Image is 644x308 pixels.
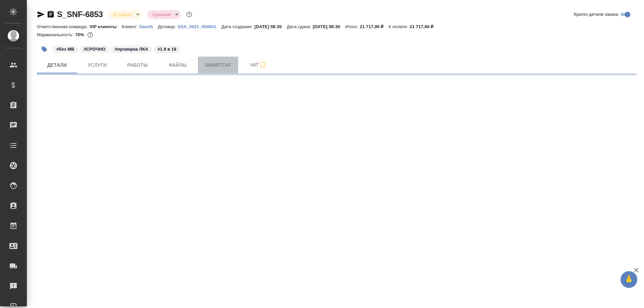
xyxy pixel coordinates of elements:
button: Скопировать ссылку для ЯМессенджера [37,10,45,18]
button: В работе [112,12,134,17]
p: К оплате: [389,24,410,29]
p: Дата сдачи: [287,24,313,29]
p: Договор: [158,24,178,29]
span: 🙏 [623,272,635,287]
p: Дата создания: [221,24,254,29]
p: 21 717,90 ₽ [360,24,389,29]
button: Срочный [151,12,173,17]
p: #без МВ [56,46,74,53]
p: 70% [75,32,86,37]
button: Доп статусы указывают на важность/срочность заказа [185,10,194,19]
p: [DATE] 08:30 [313,24,345,29]
p: [DATE] 08:30 [254,24,287,29]
span: Файлы [162,61,194,69]
span: Детали [41,61,73,69]
p: 21 717,90 ₽ [410,24,438,29]
button: Скопировать ссылку [47,10,55,18]
span: 1.9 в 18 [153,46,181,52]
a: S_SNF-6853 [57,10,103,19]
div: В работе [108,10,142,19]
a: Sanofi [139,23,158,29]
a: SSA_2021_054941 [177,23,221,29]
div: В работе [147,10,181,19]
span: СРОЧНО [79,46,110,52]
p: #1.9 в 18 [158,46,176,53]
p: Итого: [345,24,360,29]
p: SSA_2021_054941 [177,24,221,29]
p: Клиент: [122,24,139,29]
span: Работы [121,61,154,69]
button: Добавить тэг [37,42,52,57]
span: без МВ [52,46,79,52]
p: Sanofi [139,24,158,29]
button: 🙏 [621,271,637,288]
p: #СРОЧНО [84,46,106,53]
span: Кратко детали заказа [574,11,618,18]
svg: Подписаться [259,61,267,69]
p: VIP клиенты [90,24,122,29]
p: Маржинальность: [37,32,75,37]
p: #проверка ЛКА [115,46,148,53]
button: 5344.66 RUB; [86,30,95,39]
p: Ответственная команда: [37,24,90,29]
span: проверка ЛКА [110,46,153,52]
span: Чат [242,61,274,69]
span: Smartcat [202,61,234,69]
span: Услуги [81,61,113,69]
